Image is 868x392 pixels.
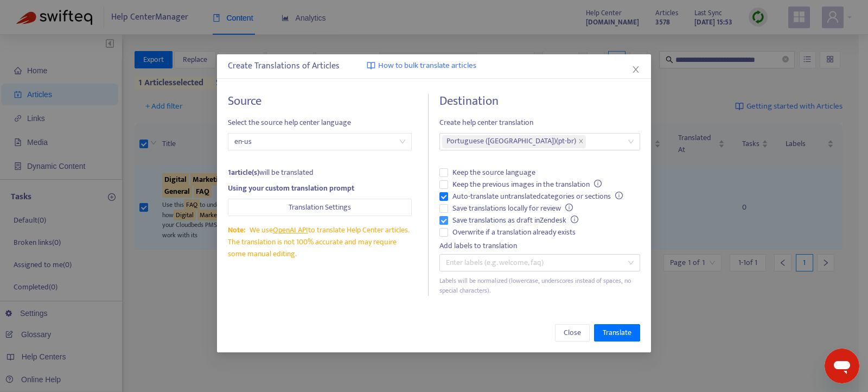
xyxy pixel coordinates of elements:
span: Auto-translate untranslated categories or sections [448,191,627,203]
button: Translate [594,324,640,342]
button: Translation Settings [228,199,412,216]
div: Using your custom translation prompt [228,182,412,194]
span: Overwrite if a translation already exists [448,226,580,238]
span: Note: [228,224,245,236]
div: We use to translate Help Center articles. The translation is not 100% accurate and may require so... [228,224,412,260]
span: Translation Settings [289,201,351,213]
span: Translate [603,327,631,339]
h4: Source [228,94,412,109]
span: info-circle [615,192,623,199]
span: Keep the previous images in the translation [448,179,606,191]
img: image-link [367,61,375,70]
div: will be translated [228,167,412,179]
span: Keep the source language [448,167,540,179]
h4: Destination [439,94,640,109]
button: Close [555,324,590,342]
strong: 1 article(s) [228,166,259,179]
span: Save translations locally for review [448,203,577,214]
span: info-circle [565,204,573,211]
a: OpenAI API [273,224,308,236]
span: en-us [234,134,405,150]
span: close [578,138,584,145]
div: Labels will be normalized (lowercase, underscores instead of spaces, no special characters). [439,276,640,296]
button: Close [630,64,642,75]
div: Add labels to translation [439,240,640,252]
iframe: Button to launch messaging window [825,349,859,383]
span: Create help center translation [439,117,640,129]
span: Select the source help center language [228,117,412,129]
div: Create Translations of Articles [228,60,640,73]
span: How to bulk translate articles [378,60,476,72]
span: Close [564,327,581,339]
span: info-circle [594,180,602,187]
span: info-circle [571,216,578,223]
a: How to bulk translate articles [367,60,476,72]
span: Portuguese ([GEOGRAPHIC_DATA]) ( pt-br ) [446,135,576,148]
span: Save translations as draft in Zendesk [448,214,583,226]
span: close [631,65,640,74]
